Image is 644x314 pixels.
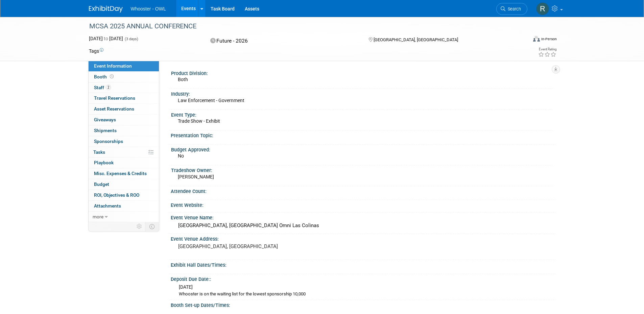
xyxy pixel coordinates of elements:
[89,125,159,136] a: Shipments
[94,63,132,69] span: Event Information
[89,36,123,41] span: [DATE] [DATE]
[89,48,103,54] td: Tags
[505,6,521,11] span: Search
[171,234,555,242] div: Event Venue Address:
[94,74,115,79] span: Booth
[94,128,117,133] span: Shipments
[89,104,159,114] a: Asset Reservations
[179,284,193,290] span: [DATE]
[106,85,111,90] span: 2
[93,214,103,219] span: more
[533,36,540,42] img: Format-Inperson.png
[89,179,159,190] a: Budget
[171,186,555,195] div: Attendee Count:
[124,37,138,41] span: (3 days)
[94,85,111,90] span: Staff
[94,171,147,176] span: Misc. Expenses & Credits
[538,48,556,51] div: Event Rating
[536,2,549,15] img: Robert Dugan
[134,222,145,231] td: Personalize Event Tab Strip
[87,20,517,32] div: MCSA 2025 ANNUAL CONFERENCE
[179,291,550,297] div: Whooster is on the waiting list for the lowest sponsorship 10,000
[171,89,552,97] div: Industry:
[94,106,134,112] span: Asset Reservations
[487,35,557,45] div: Event Format
[178,153,184,159] span: No
[89,82,159,93] a: Staff2
[145,222,159,231] td: Toggle Event Tabs
[178,174,214,179] span: [PERSON_NAME]
[94,192,139,198] span: ROI, Objectives & ROO
[89,158,159,168] a: Playbook
[89,147,159,158] a: Tasks
[176,220,550,231] div: [GEOGRAPHIC_DATA], [GEOGRAPHIC_DATA] Omni Las Colinas
[89,190,159,200] a: ROI, Objectives & ROO
[171,300,555,309] div: Booth Set-up Dates/Times:
[178,77,188,82] span: Both
[89,212,159,222] a: more
[89,168,159,179] a: Misc. Expenses & Credits
[374,37,458,42] span: [GEOGRAPHIC_DATA], [GEOGRAPHIC_DATA]
[171,213,555,221] div: Event Venue Name:
[89,93,159,103] a: Travel Reservations
[89,72,159,82] a: Booth
[208,35,358,47] div: Future - 2026
[89,115,159,125] a: Giveaways
[131,6,166,11] span: Whooster - OWL
[94,203,121,209] span: Attachments
[171,260,555,268] div: Exhibit Hall Dates/Times:
[103,36,109,41] span: to
[171,274,555,283] div: Deposit Due Date::
[178,98,244,103] span: Law Enforcement - Government
[94,182,109,187] span: Budget
[171,110,552,118] div: Event Type:
[93,149,105,155] span: Tasks
[94,117,116,122] span: Giveaways
[171,200,555,209] div: Event Website:
[94,95,135,101] span: Travel Reservations
[89,61,159,71] a: Event Information
[171,130,555,139] div: Presentation Topic:
[94,139,123,144] span: Sponsorships
[94,160,114,165] span: Playbook
[89,6,123,13] img: ExhibitDay
[541,37,557,42] div: In-Person
[171,145,552,153] div: Budget Approved:
[89,136,159,147] a: Sponsorships
[171,165,552,174] div: Tradeshow Owner:
[496,3,527,15] a: Search
[171,68,552,77] div: Product Division:
[89,201,159,211] a: Attachments
[178,243,324,249] pre: [GEOGRAPHIC_DATA], [GEOGRAPHIC_DATA]
[109,74,115,79] span: Booth not reserved yet
[178,118,220,124] span: Trade Show - Exhibit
